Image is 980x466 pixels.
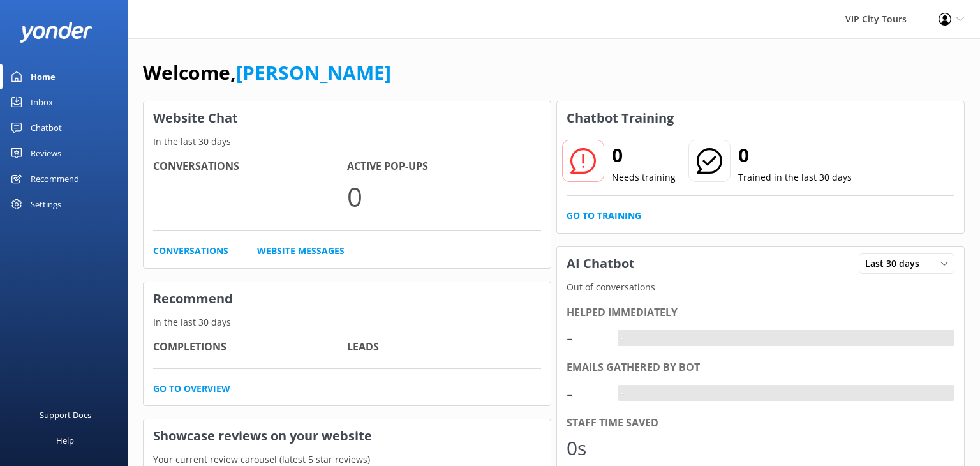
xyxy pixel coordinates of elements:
[31,140,61,166] div: Reviews
[236,59,391,86] a: [PERSON_NAME]
[153,339,347,356] h4: Completions
[31,115,62,140] div: Chatbot
[557,247,644,280] h3: AI Chatbot
[567,415,954,432] div: Staff time saved
[144,419,551,453] h3: Showcase reviews on your website
[618,385,627,402] div: -
[738,170,852,184] p: Trained in the last 30 days
[153,382,230,396] a: Go to overview
[567,359,954,376] div: Emails gathered by bot
[557,101,683,135] h3: Chatbot Training
[738,140,852,170] h2: 0
[347,158,541,175] h4: Active Pop-ups
[31,166,79,192] div: Recommend
[567,433,605,463] div: 0s
[153,158,347,175] h4: Conversations
[31,89,53,115] div: Inbox
[612,170,676,184] p: Needs training
[257,244,345,258] a: Website Messages
[144,315,551,329] p: In the last 30 days
[144,282,551,315] h3: Recommend
[347,339,541,356] h4: Leads
[153,244,228,258] a: Conversations
[567,322,605,353] div: -
[557,280,964,294] p: Out of conversations
[567,209,641,223] a: Go to Training
[31,192,61,217] div: Settings
[612,140,676,170] h2: 0
[865,257,927,271] span: Last 30 days
[143,57,391,88] h1: Welcome,
[56,428,74,453] div: Help
[567,304,954,321] div: Helped immediately
[40,402,91,428] div: Support Docs
[567,378,605,409] div: -
[618,330,627,347] div: -
[31,64,56,89] div: Home
[19,22,93,43] img: yonder-white-logo.png
[144,135,551,149] p: In the last 30 days
[347,175,541,218] p: 0
[144,101,551,135] h3: Website Chat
